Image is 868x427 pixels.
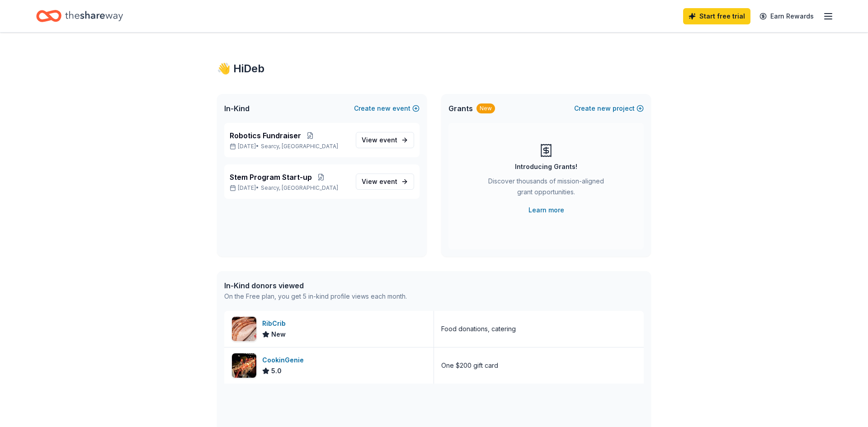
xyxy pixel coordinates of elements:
[230,143,349,150] p: [DATE] •
[379,136,397,144] span: event
[230,184,349,192] p: [DATE] •
[224,280,407,291] div: In-Kind donors viewed
[356,132,414,148] a: View event
[232,317,256,341] img: Image for RibCrib
[36,5,123,27] a: Home
[379,178,397,185] span: event
[683,8,750,24] a: Start free trial
[574,103,644,114] button: Createnewproject
[230,130,301,141] span: Robotics Fundraiser
[441,324,516,334] div: Food donations, catering
[261,184,338,192] span: Searcy, [GEOGRAPHIC_DATA]
[224,291,407,302] div: On the Free plan, you get 5 in-kind profile views each month.
[754,8,819,24] a: Earn Rewards
[485,176,608,201] div: Discover thousands of mission-aligned grant opportunities.
[217,61,651,76] div: 👋 Hi Deb
[597,103,611,114] span: new
[224,103,250,114] span: In-Kind
[261,143,338,150] span: Searcy, [GEOGRAPHIC_DATA]
[356,174,414,190] a: View event
[377,103,391,114] span: new
[362,135,397,145] span: View
[441,360,498,371] div: One $200 gift card
[448,103,473,114] span: Grants
[271,329,286,340] span: New
[262,355,307,366] div: CookinGenie
[362,176,397,187] span: View
[271,366,282,376] span: 5.0
[476,103,495,113] div: New
[515,161,577,172] div: Introducing Grants!
[230,172,312,183] span: Stem Program Start-up
[354,103,420,114] button: Createnewevent
[528,205,564,216] a: Learn more
[262,318,289,329] div: RibCrib
[232,353,256,378] img: Image for CookinGenie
